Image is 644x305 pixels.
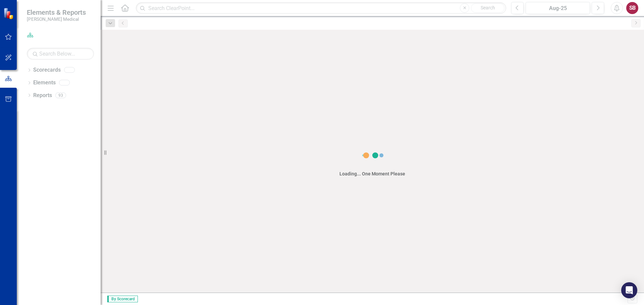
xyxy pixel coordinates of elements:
input: Search ClearPoint... [136,2,506,14]
span: Elements & Reports [27,8,86,16]
button: Aug-25 [526,2,590,14]
div: Open Intercom Messenger [621,282,637,298]
div: Loading... One Moment Please [339,170,405,177]
div: 93 [55,92,66,98]
span: By Scorecard [107,296,138,302]
span: Search [481,5,495,10]
button: SB [626,2,638,14]
div: Aug-25 [528,4,588,12]
small: [PERSON_NAME] Medical [27,16,86,22]
a: Scorecards [33,66,61,74]
a: Reports [33,92,52,99]
img: ClearPoint Strategy [3,8,15,19]
input: Search Below... [27,48,94,60]
a: Elements [33,79,56,87]
button: Search [471,3,504,13]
